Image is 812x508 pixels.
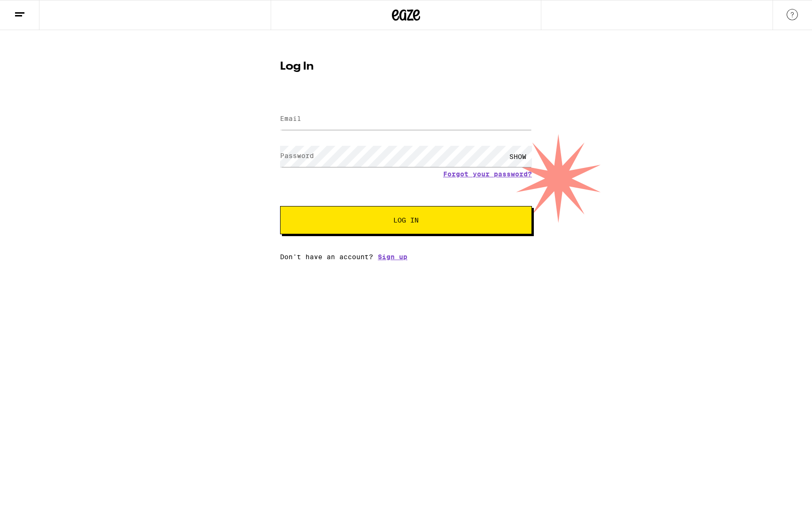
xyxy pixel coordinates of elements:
[280,253,532,261] div: Don't have an account?
[280,61,532,72] h1: Log In
[280,152,314,159] label: Password
[280,115,301,122] label: Email
[393,217,419,223] span: Log In
[378,253,407,261] a: Sign up
[280,109,532,130] input: Email
[504,146,532,167] div: SHOW
[443,170,532,178] a: Forgot your password?
[280,206,532,234] button: Log In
